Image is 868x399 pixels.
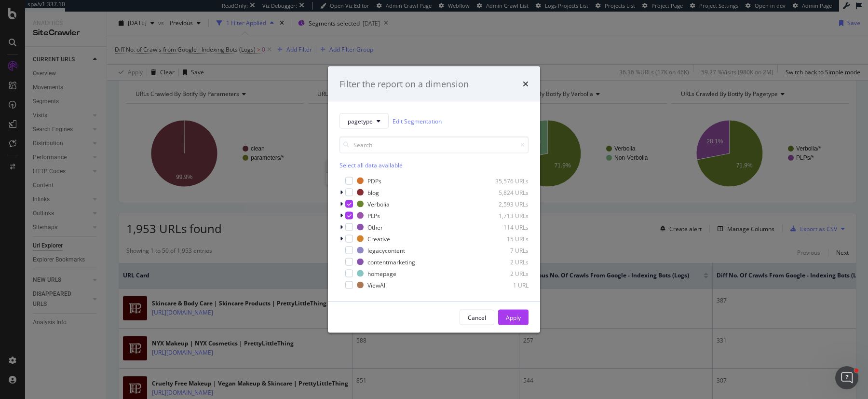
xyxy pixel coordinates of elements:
iframe: Intercom live chat [835,366,858,389]
div: 1 URL [481,281,529,289]
span: pagetype [348,117,373,125]
div: PLPs [367,211,380,220]
div: contentmarketing [367,258,415,266]
div: 15 URLs [481,234,529,243]
div: 2 URLs [481,269,529,277]
div: Creative [367,234,390,243]
div: ViewAll [367,281,387,289]
div: Apply [506,313,521,321]
a: Edit Segmentation [393,116,442,126]
input: Search [339,137,529,153]
div: Other [367,223,383,231]
button: Cancel [460,310,494,325]
div: modal [328,66,540,333]
div: times [523,78,529,90]
button: Apply [498,310,529,325]
div: 7 URLs [481,246,529,254]
div: Verbolia [367,200,390,208]
button: pagetype [339,113,389,129]
div: Cancel [468,313,486,321]
div: 5,824 URLs [481,188,529,196]
div: 2,593 URLs [481,200,529,208]
div: blog [367,188,379,196]
div: Filter the report on a dimension [339,78,469,90]
div: legacycontent [367,246,405,254]
div: Select all data available [339,161,529,169]
div: 114 URLs [481,223,529,231]
div: PDPs [367,177,381,185]
div: 1,713 URLs [481,211,529,220]
div: homepage [367,269,396,277]
div: 35,576 URLs [481,177,529,185]
div: 2 URLs [481,258,529,266]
